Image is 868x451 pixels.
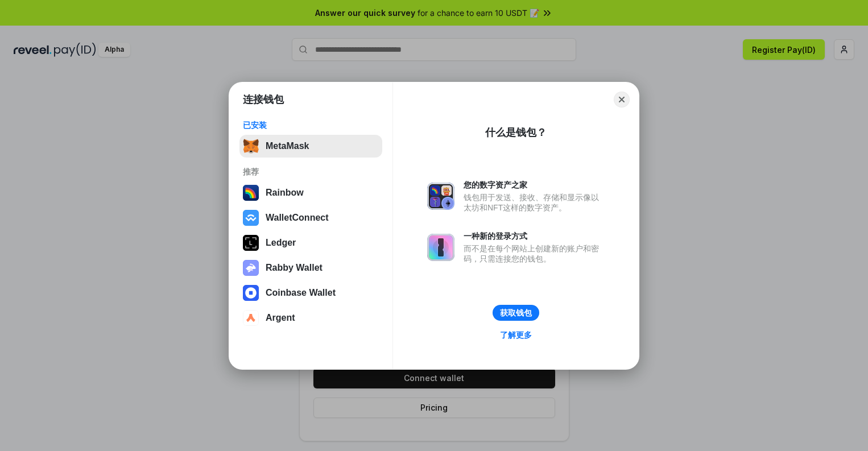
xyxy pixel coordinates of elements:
div: Rainbow [266,188,304,198]
div: 一种新的登录方式 [464,231,605,241]
div: MetaMask [266,141,309,151]
button: Ledger [239,231,382,254]
div: 获取钱包 [500,308,532,318]
button: MetaMask [239,135,382,158]
div: Argent [266,313,295,323]
img: svg+xml,%3Csvg%20xmlns%3D%22http%3A%2F%2Fwww.w3.org%2F2000%2Fsvg%22%20fill%3D%22none%22%20viewBox... [427,183,454,210]
img: svg+xml,%3Csvg%20xmlns%3D%22http%3A%2F%2Fwww.w3.org%2F2000%2Fsvg%22%20fill%3D%22none%22%20viewBox... [427,234,454,261]
div: Ledger [266,238,296,248]
div: WalletConnect [266,213,329,223]
div: 而不是在每个网站上创建新的账户和密码，只需连接您的钱包。 [464,243,605,264]
div: 了解更多 [500,330,532,340]
img: svg+xml,%3Csvg%20xmlns%3D%22http%3A%2F%2Fwww.w3.org%2F2000%2Fsvg%22%20width%3D%2228%22%20height%3... [243,235,259,251]
img: svg+xml,%3Csvg%20width%3D%2228%22%20height%3D%2228%22%20viewBox%3D%220%200%2028%2028%22%20fill%3D... [243,285,259,301]
button: Coinbase Wallet [239,282,382,304]
div: 已安装 [243,120,379,130]
a: 了解更多 [493,328,539,342]
img: svg+xml,%3Csvg%20width%3D%2228%22%20height%3D%2228%22%20viewBox%3D%220%200%2028%2028%22%20fill%3D... [243,210,259,226]
div: Coinbase Wallet [266,288,336,298]
button: 获取钱包 [493,305,539,321]
img: svg+xml,%3Csvg%20fill%3D%22none%22%20height%3D%2233%22%20viewBox%3D%220%200%2035%2033%22%20width%... [243,138,259,154]
div: 钱包用于发送、接收、存储和显示像以太坊和NFT这样的数字资产。 [464,192,605,213]
img: svg+xml,%3Csvg%20xmlns%3D%22http%3A%2F%2Fwww.w3.org%2F2000%2Fsvg%22%20fill%3D%22none%22%20viewBox... [243,260,259,276]
div: 什么是钱包？ [485,126,547,139]
button: Argent [239,307,382,329]
img: svg+xml,%3Csvg%20width%3D%22120%22%20height%3D%22120%22%20viewBox%3D%220%200%20120%20120%22%20fil... [243,185,259,201]
div: 推荐 [243,167,379,177]
div: 您的数字资产之家 [464,180,605,190]
button: WalletConnect [239,206,382,229]
button: Rabby Wallet [239,256,382,279]
div: Rabby Wallet [266,263,323,273]
h1: 连接钱包 [243,93,284,106]
img: svg+xml,%3Csvg%20width%3D%2228%22%20height%3D%2228%22%20viewBox%3D%220%200%2028%2028%22%20fill%3D... [243,310,259,326]
button: Rainbow [239,181,382,204]
button: Close [614,92,630,107]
